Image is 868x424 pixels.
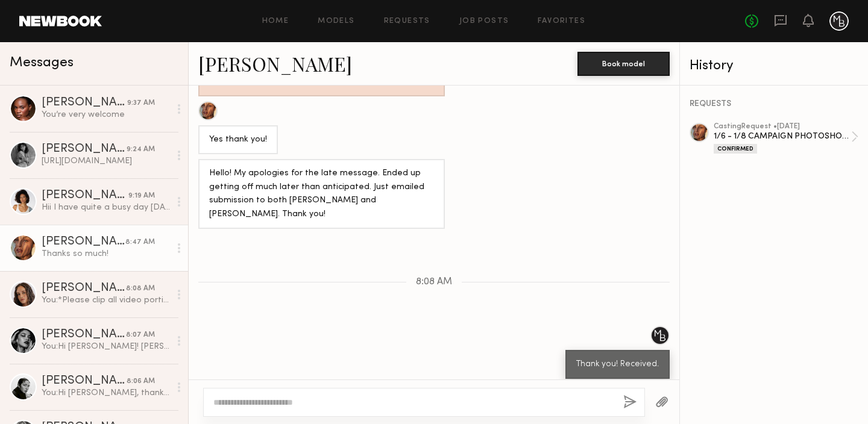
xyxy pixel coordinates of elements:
div: Yes thank you! [209,133,267,147]
div: You: Hi [PERSON_NAME], thank you for getting back to me. We completely understand. We hope to rec... [42,387,170,399]
div: 8:07 AM [126,329,155,341]
div: Thanks so much! [42,248,170,260]
div: [PERSON_NAME] [42,236,125,248]
div: [PERSON_NAME] [42,143,127,155]
div: You: Hi [PERSON_NAME]! [PERSON_NAME] is our old photoshoot coordinator -- you can email your self... [42,341,170,352]
div: 8:47 AM [125,237,155,248]
div: Confirmed [714,144,757,154]
div: 8:06 AM [127,376,155,387]
button: Book model [577,52,670,76]
div: History [690,59,858,73]
div: 9:37 AM [127,98,155,109]
div: [PERSON_NAME] [42,329,126,341]
div: Hello! My apologies for the late message. Ended up getting off much later than anticipated. Just ... [209,167,434,222]
div: [PERSON_NAME] [42,190,128,202]
a: Home [262,17,289,25]
span: Messages [10,56,74,70]
a: castingRequest •[DATE]1/6 - 1/8 CAMPAIGN PHOTOSHOOTConfirmed [714,123,858,154]
a: Requests [384,17,430,25]
a: Book model [577,58,670,68]
div: [PERSON_NAME] [42,97,127,109]
div: You’re very welcome [42,109,170,120]
div: 8:08 AM [126,283,155,295]
a: [PERSON_NAME] [198,51,352,76]
div: 1/6 - 1/8 CAMPAIGN PHOTOSHOOT [714,131,851,142]
div: [PERSON_NAME] [42,375,127,387]
div: Thank you! Received. [576,358,659,372]
div: casting Request • [DATE] [714,123,851,131]
a: Favorites [538,17,585,25]
div: REQUESTS [690,100,858,108]
div: [PERSON_NAME] [42,282,126,295]
div: You: *Please clip all video portions together to submit 1 final video, no separate clips *Please ... [42,295,170,306]
div: [URL][DOMAIN_NAME] [42,155,170,167]
div: 9:24 AM [127,144,155,155]
span: 8:08 AM [416,277,452,287]
a: Models [318,17,354,25]
div: 9:19 AM [128,190,155,202]
a: Job Posts [459,17,509,25]
div: Hii I have quite a busy day [DATE] but I will get it to you by 2p sharp! [42,202,170,213]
